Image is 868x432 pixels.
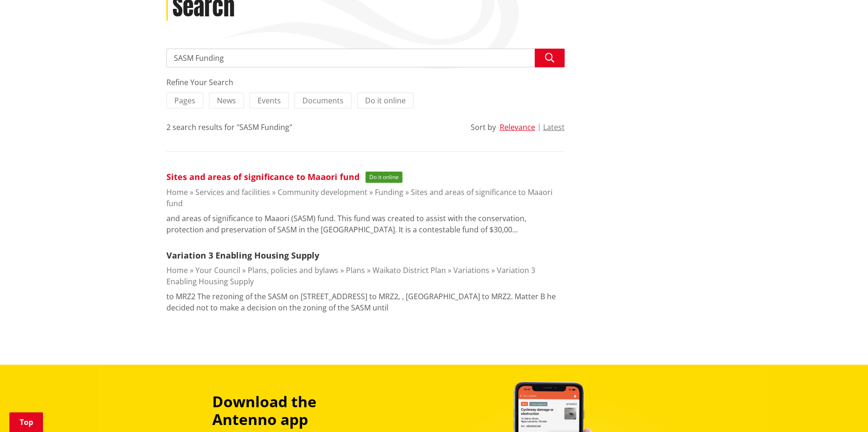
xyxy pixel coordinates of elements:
button: Relevance [500,123,535,131]
span: Do it online [365,95,406,106]
input: Search input [166,49,565,67]
p: and areas of significance to Maaori (SASM) fund. This fund was created to assist with the conserv... [166,213,565,235]
div: Refine Your Search [166,77,565,88]
a: Funding [375,187,403,197]
button: Latest [543,123,565,131]
a: Plans [346,265,365,275]
a: Variation 3 Enabling Housing Supply [166,265,535,287]
div: Sort by [471,122,496,133]
span: Documents [302,95,344,106]
span: Events [258,95,281,106]
span: Pages [174,95,195,106]
p: to MRZ2 The rezoning of the SASM on [STREET_ADDRESS] to MRZ2, , [GEOGRAPHIC_DATA] to MRZ2. Matter... [166,291,565,313]
span: News [217,95,236,106]
a: Home [166,187,188,197]
a: Home [166,265,188,275]
a: Sites and areas of significance to Maaori fund [166,171,359,182]
span: Do it online [366,172,402,183]
a: Variation 3 Enabling Housing Supply [166,250,319,261]
a: Top [9,412,43,432]
a: Sites and areas of significance to Maaori fund [166,187,552,209]
div: 2 search results for "SASM Funding" [166,122,292,133]
h3: Download the Antenno app [212,393,381,429]
a: Community development [278,187,367,197]
a: Waikato District Plan [373,265,446,275]
a: Plans, policies and bylaws [248,265,338,275]
iframe: Messenger Launcher [825,393,859,426]
a: Variations [453,265,489,275]
a: Services and facilities [195,187,270,197]
a: Your Council [195,265,240,275]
